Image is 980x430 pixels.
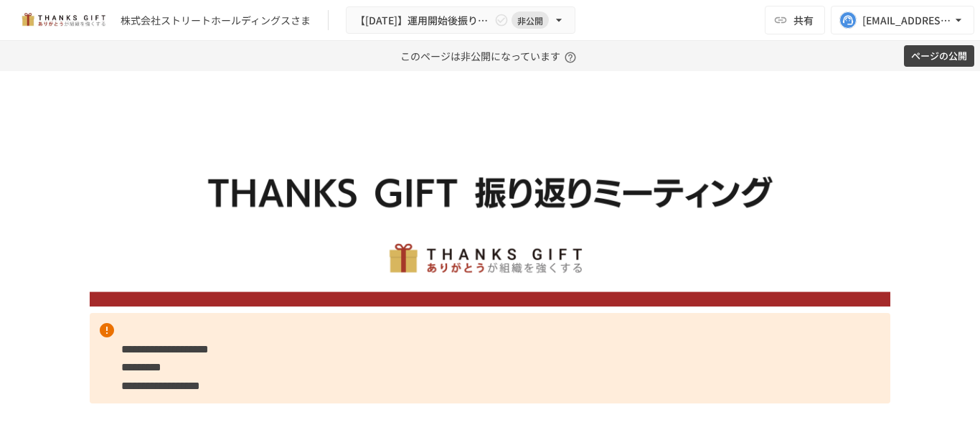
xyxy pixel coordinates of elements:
span: 共有 [793,12,814,28]
button: [EMAIL_ADDRESS][DOMAIN_NAME] [831,6,974,34]
img: ywjCEzGaDRs6RHkpXm6202453qKEghjSpJ0uwcQsaCz [90,106,890,307]
button: ページの公開 [904,45,974,67]
button: 【[DATE]】運用開始後振り返りミーティング非公開 [346,6,575,34]
span: 非公開 [512,13,549,28]
span: 【[DATE]】運用開始後振り返りミーティング [355,11,491,29]
img: mMP1OxWUAhQbsRWCurg7vIHe5HqDpP7qZo7fRoNLXQh [17,9,109,32]
button: 共有 [765,6,825,34]
div: 株式会社ストリートホールディングスさま [121,13,311,28]
p: このページは非公開になっています [400,41,580,71]
div: [EMAIL_ADDRESS][DOMAIN_NAME] [862,11,951,29]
